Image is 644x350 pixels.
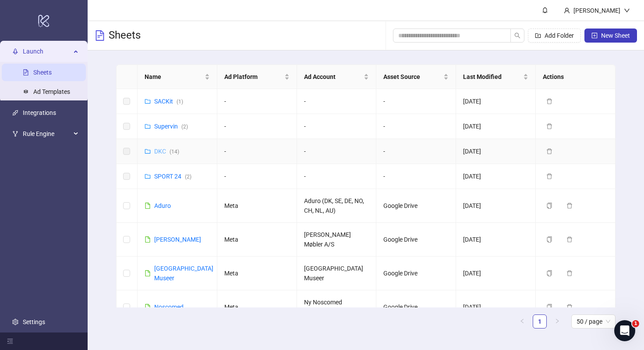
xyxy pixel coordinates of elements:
[550,314,564,329] li: Next Page
[145,270,151,276] span: file
[546,148,552,154] span: delete
[564,7,570,14] span: user
[456,223,536,257] td: [DATE]
[591,32,598,39] span: plus-square
[376,223,456,257] td: Google Drive
[33,69,52,76] a: Sheets
[145,72,203,82] span: Name
[154,265,213,282] a: [GEOGRAPHIC_DATA] Museer
[23,125,71,143] span: Rule Engine
[154,148,179,155] a: DKC(14)
[456,65,536,89] th: Last Modified
[566,236,573,243] span: delete
[515,314,529,329] li: Previous Page
[177,99,183,105] span: ( 1 )
[297,257,377,290] td: [GEOGRAPHIC_DATA] Museer
[217,65,297,89] th: Ad Platform
[297,164,377,189] td: -
[515,314,529,329] button: left
[217,114,297,139] td: -
[154,123,188,130] a: Supervin(2)
[614,320,635,341] iframe: Intercom live chat
[154,202,171,209] a: Aduro
[376,164,456,189] td: -
[520,318,525,324] span: left
[376,139,456,164] td: -
[154,98,183,105] a: SACKit(1)
[542,7,548,13] span: bell
[601,32,630,39] span: New Sheet
[546,203,552,209] span: copy
[584,29,637,43] button: New Sheet
[571,314,616,329] div: Page Size
[145,203,151,209] span: file
[138,65,217,89] th: Name
[154,236,201,243] a: [PERSON_NAME]
[533,315,546,328] a: 1
[376,257,456,290] td: Google Drive
[376,189,456,223] td: Google Drive
[181,124,188,130] span: ( 2 )
[297,89,377,114] td: -
[546,270,552,276] span: copy
[12,131,18,137] span: fork
[624,7,630,14] span: down
[376,65,456,89] th: Asset Source
[297,139,377,164] td: -
[145,304,151,310] span: file
[217,290,297,324] td: Meta
[456,189,536,223] td: [DATE]
[456,164,536,189] td: [DATE]
[23,43,71,60] span: Launch
[217,189,297,223] td: Meta
[217,139,297,164] td: -
[23,109,56,116] a: Integrations
[217,164,297,189] td: -
[577,315,610,328] span: 50 / page
[632,320,639,327] span: 1
[145,123,151,129] span: folder
[456,89,536,114] td: [DATE]
[376,114,456,139] td: -
[217,223,297,257] td: Meta
[145,173,151,179] span: folder
[546,304,552,310] span: copy
[217,89,297,114] td: -
[533,314,547,329] li: 1
[297,65,377,89] th: Ad Account
[566,270,573,276] span: delete
[297,114,377,139] td: -
[514,32,520,39] span: search
[145,148,151,154] span: folder
[536,65,616,89] th: Actions
[23,318,45,325] a: Settings
[550,314,564,329] button: right
[566,304,573,310] span: delete
[535,32,541,39] span: folder-add
[170,149,179,155] span: ( 14 )
[528,29,581,43] button: Add Folder
[456,114,536,139] td: [DATE]
[297,290,377,324] td: Ny Noscomed Annoncekonto
[546,123,552,129] span: delete
[185,174,191,180] span: ( 2 )
[154,173,191,180] a: SPORT 24(2)
[33,88,70,95] a: Ad Templates
[456,139,536,164] td: [DATE]
[456,257,536,290] td: [DATE]
[297,223,377,257] td: [PERSON_NAME] Møbler A/S
[154,304,184,311] a: Noscomed
[297,189,377,223] td: Aduro (DK, SE, DE, NO, CH, NL, AU)
[217,257,297,290] td: Meta
[145,236,151,243] span: file
[12,48,18,54] span: rocket
[546,98,552,104] span: delete
[566,203,573,209] span: delete
[383,72,442,82] span: Asset Source
[109,29,141,43] h3: Sheets
[546,236,552,243] span: copy
[224,72,283,82] span: Ad Platform
[95,30,105,41] span: file-text
[304,72,362,82] span: Ad Account
[463,72,521,82] span: Last Modified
